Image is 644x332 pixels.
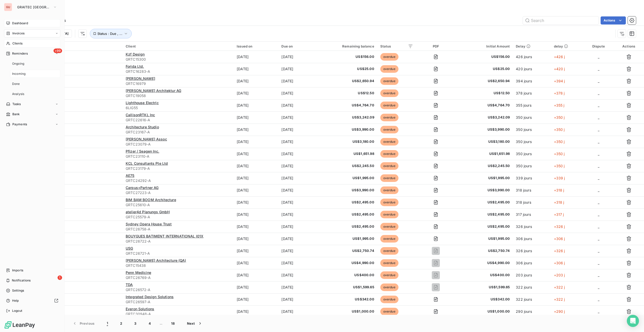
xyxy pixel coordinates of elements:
span: _ [598,79,599,83]
span: US$1,000.00 [319,309,374,314]
td: 394 jours [513,75,551,87]
button: Status : Due , ... [90,29,132,38]
span: _ [598,200,599,204]
td: 350 jours [513,136,551,148]
td: 350 jours [513,124,551,136]
span: overdue [380,126,398,133]
span: +99 [53,49,62,53]
span: GRTC26597-A [126,299,231,304]
span: _ [598,285,599,289]
span: US$3,180.00 [459,139,510,144]
button: Previous [66,318,101,329]
span: _ [598,176,599,180]
td: [DATE] [278,245,316,257]
span: Notifications [12,278,31,283]
td: [DATE] [234,136,278,148]
span: overdue [380,308,398,315]
td: [DATE] [278,305,316,318]
span: BIM BAM BOOM Architecture [126,198,176,202]
td: [DATE] [278,221,316,233]
span: US$342.00 [459,297,510,302]
td: [DATE] [234,160,278,172]
span: US$2,750.74 [319,248,374,253]
span: overdue [380,150,398,158]
span: [PERSON_NAME] Assoc [126,137,167,141]
img: Logo LeanPay [4,321,35,329]
span: [PERSON_NAME] Architecture (QA) [126,258,186,263]
span: +317 j [554,212,564,217]
td: [DATE] [234,293,278,305]
span: +426 j [554,55,565,59]
span: US$3,242.09 [459,115,510,120]
td: [DATE] [278,99,316,111]
span: GRTC23079-A [126,142,231,147]
td: [DATE] [234,305,278,318]
div: Status [380,44,413,48]
span: +339 j [554,176,565,180]
span: +326 j [554,224,565,229]
span: +318 j [554,200,564,204]
span: GRTC27223-A [126,190,231,195]
span: Done [12,82,20,86]
span: _ [598,115,599,120]
span: GRTC30948-A [126,312,231,317]
span: overdue [380,247,398,255]
td: [DATE] [234,221,278,233]
span: GRAITEC [GEOGRAPHIC_DATA] [17,5,51,9]
span: US$1,995.00 [459,176,510,181]
span: AE75 [126,173,135,178]
span: overdue [380,102,398,109]
span: overdue [380,138,398,146]
span: Payments [12,122,27,127]
span: US$4,990.00 [319,260,374,266]
span: overdue [380,296,398,303]
span: GRTC23179-A [126,166,231,171]
span: +318 j [554,188,564,192]
div: delay [554,44,581,48]
td: [DATE] [234,75,278,87]
span: _ [598,127,599,132]
span: GRTC24292-A [126,178,231,183]
td: 350 jours [513,111,551,124]
td: 306 jours [513,257,551,269]
td: 203 jours [513,269,551,281]
span: +203 j [554,273,565,277]
span: US$25.00 [319,66,374,72]
button: 1 [101,318,114,329]
span: US$1,651.98 [319,151,374,156]
span: US$156.00 [319,54,374,59]
span: US$2,495.00 [319,224,374,229]
td: [DATE] [278,172,316,184]
td: 420 jours [513,63,551,75]
td: [DATE] [234,245,278,257]
span: Logout [12,309,22,313]
span: Pfizer / Seagen Inc. [126,149,159,153]
td: [DATE] [278,281,316,293]
span: 1 [107,321,108,326]
span: +350 j [554,152,565,156]
span: Sydney Opera House Trust [126,222,172,226]
td: [DATE] [234,208,278,221]
span: overdue [380,114,398,121]
span: US$156.00 [459,54,510,59]
span: US$2,650.94 [459,79,510,84]
span: _ [598,103,599,107]
td: 350 jours [513,160,551,172]
span: Analysis [12,92,24,96]
div: Initial Amount [459,44,510,48]
span: Architecture Studio [126,125,159,129]
div: Actions [616,44,641,48]
span: US$4,764.70 [319,103,374,108]
span: Dashboard [12,21,28,26]
span: overdue [380,174,398,182]
span: US$3,180.00 [319,139,374,144]
button: 4 [143,318,157,329]
span: +378 j [554,91,565,95]
span: USG [126,246,133,250]
span: 6LIG55 [126,105,231,110]
td: [DATE] [278,233,316,245]
span: _ [598,55,599,59]
span: overdue [380,271,398,279]
td: [DATE] [278,293,316,305]
span: GRTC26572-A [126,287,231,292]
